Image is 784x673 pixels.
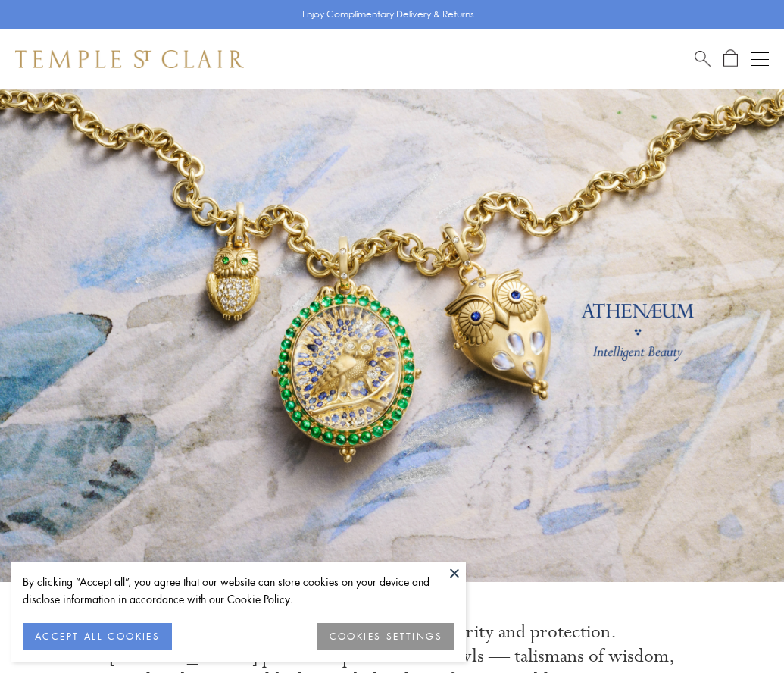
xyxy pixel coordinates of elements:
[723,49,738,68] a: Open Shopping Bag
[751,50,769,68] button: Open navigation
[23,623,172,650] button: ACCEPT ALL COOKIES
[15,50,244,68] img: Temple St. Clair
[302,7,474,22] p: Enjoy Complimentary Delivery & Returns
[23,573,454,608] div: By clicking “Accept all”, you agree that our website can store cookies on your device and disclos...
[695,49,711,68] a: Search
[317,623,454,650] button: COOKIES SETTINGS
